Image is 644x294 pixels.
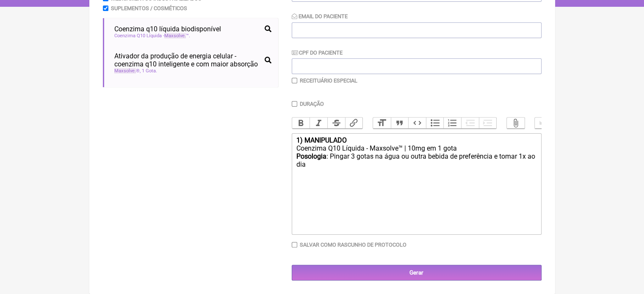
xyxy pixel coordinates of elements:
button: Bullets [426,118,444,129]
span: Coenzima q10 líquida biodisponível [114,25,221,33]
span: ® [114,68,141,74]
button: Bold [292,118,310,129]
button: Link [345,118,363,129]
span: 1 Gota [142,68,157,74]
button: Code [408,118,426,129]
span: Ativador da produção de energia celular - coenzima q10 inteligente e com maior absorção [114,52,261,68]
span: Coenzima Q10 Líquida - ™ [114,33,190,38]
input: Gerar [292,265,542,280]
button: Quote [391,118,409,129]
label: Salvar como rascunho de Protocolo [300,242,406,248]
div: : Pingar 3 gotas na água ou outra bebida de preferência e tomar 1x ao dia ㅤ [296,152,536,177]
button: Undo [535,118,553,129]
button: Strikethrough [327,118,345,129]
button: Heading [373,118,391,129]
button: Decrease Level [461,118,479,129]
strong: 1) MANIPULADO [296,136,346,144]
span: Maxsolve [164,33,186,38]
button: Increase Level [479,118,497,129]
button: Numbers [443,118,461,129]
label: Suplementos / Cosméticos [111,5,187,11]
label: Duração [300,101,324,107]
button: Attach Files [507,118,525,129]
button: Italic [310,118,327,129]
label: Receituário Especial [300,77,357,84]
label: CPF do Paciente [292,49,343,56]
span: Maxsolve [114,68,136,74]
div: Coenzima Q10 Líquida - Maxsolve™ | 10mg em 1 gota [296,144,536,152]
label: Email do Paciente [292,13,348,19]
strong: Posologia [296,152,326,160]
